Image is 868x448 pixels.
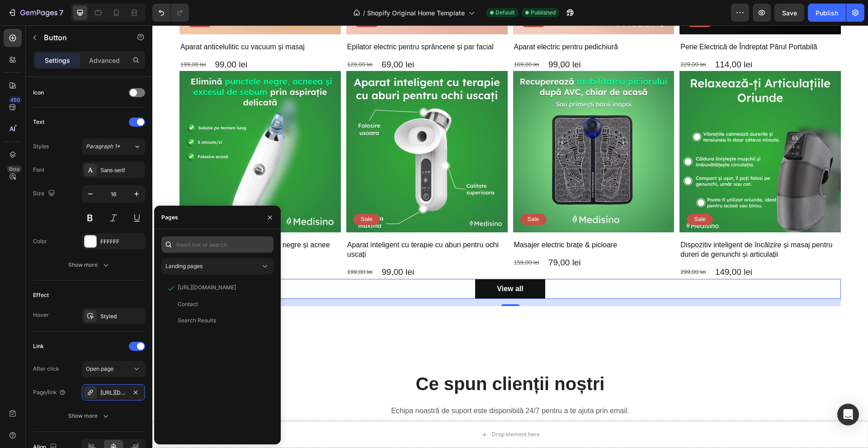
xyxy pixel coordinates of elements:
[395,33,429,46] div: 99,00 lei
[100,389,127,397] div: [URL][DOMAIN_NAME]
[531,9,556,17] span: Published
[27,214,189,226] h1: Aspirator electric pentru puncte negre și acnee
[27,35,54,44] div: 199,00 lei
[395,231,429,244] div: 79,00 lei
[344,259,371,269] div: View all
[100,166,143,174] div: Sans-serif
[363,8,365,18] span: /
[527,16,689,28] h1: Perie Electrică de Îndreptat Părul Portabilă
[61,33,96,46] div: 99,00 lei
[45,56,70,65] p: Settings
[178,300,198,308] div: Contact
[42,190,53,198] p: Sale
[495,9,514,17] span: Default
[33,311,49,319] div: Hover
[7,165,22,173] div: Beta
[161,258,274,274] button: Landing pages
[782,9,797,17] span: Save
[361,35,388,44] div: 189,00 lei
[27,16,189,28] h1: Aparat anticelulitic cu vacuum și masaj
[33,388,66,396] div: Page/link
[161,213,178,222] div: Pages
[194,16,355,28] h1: Epilator electric pentru sprâncene și par facial
[165,263,203,269] span: Landing pages
[100,312,143,321] div: Styled
[527,214,689,235] h1: Dispozitiv inteligent de încălzire și masaj pentru dureri de genunchi și articulații
[527,35,554,44] div: 229,00 lei
[228,241,263,254] div: 99,00 lei
[38,241,59,249] div: Button
[340,406,387,413] div: Drop element here
[375,190,387,198] p: Sale
[208,190,220,198] p: Sale
[86,365,113,372] span: Open page
[33,408,145,424] button: Show more
[44,32,121,43] p: Button
[527,46,689,207] a: Dispozitiv inteligent de încălzire și masaj pentru dureri de genunchi și articulații
[194,46,355,207] a: Aparat inteligent cu terapie cu aburi pentru ochi uscați
[9,96,22,104] div: 450
[562,33,601,46] div: 114,00 lei
[562,241,601,254] div: 149,00 lei
[86,142,120,151] span: Paragraph 1*
[361,16,522,28] h1: Aparat electric pentru pedichiură
[33,365,59,373] div: After click
[178,283,236,292] div: [URL][DOMAIN_NAME]
[33,166,44,174] div: Font
[33,142,49,151] div: Styles
[837,404,859,425] div: Open Intercom Messenger
[527,242,554,252] div: 299,00 lei
[33,257,145,273] button: Show more
[100,238,143,246] div: FFFFFF
[33,291,49,299] div: Effect
[774,4,804,22] button: Save
[161,236,274,253] input: Insert link or search
[4,4,67,22] button: 7
[194,214,355,235] h1: Aparat inteligent cu terapie cu aburi pentru ochi uscați
[361,233,388,242] div: 159,00 lei
[33,342,44,350] div: Link
[61,231,96,244] div: 99,00 lei
[88,379,628,392] p: Echipa noastră de suport este disponibilă 24/7 pentru a te ajuta prin email.
[33,118,44,126] div: Text
[87,346,629,371] h2: Ce spun clienții noștri
[68,411,110,420] div: Show more
[228,33,263,46] div: 69,00 lei
[82,361,145,377] button: Open page
[816,8,838,18] div: Publish
[361,46,522,207] a: Masajer electric brațe & picioare
[323,254,392,274] a: View all
[542,190,553,198] p: Sale
[59,7,63,18] p: 7
[808,4,846,22] button: Publish
[27,46,189,207] a: Aspirator electric pentru puncte negre și acnee
[33,89,44,97] div: Icon
[27,233,54,242] div: 199,00 lei
[33,188,57,200] div: Size
[82,138,145,155] button: Paragraph 1*
[194,35,221,44] div: 129,00 lei
[152,4,189,22] div: Undo/Redo
[152,25,868,448] iframe: Design area
[33,237,47,245] div: Color
[194,242,221,252] div: 199,00 lei
[89,56,120,65] p: Advanced
[68,260,110,269] div: Show more
[178,316,216,325] div: Search Results
[367,8,465,18] span: Shopify Original Home Template
[361,214,522,226] h1: Masajer electric brațe & picioare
